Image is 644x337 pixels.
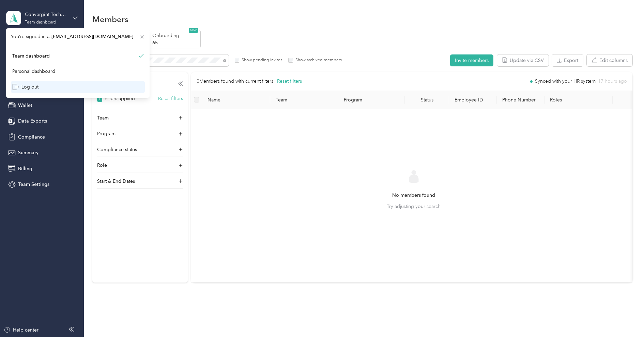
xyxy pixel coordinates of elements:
[338,91,405,109] th: Program
[92,16,128,23] h1: Members
[4,326,39,334] button: Help center
[12,68,55,75] div: Personal dashboard
[552,54,583,66] button: Export
[405,91,449,109] th: Status
[158,95,183,102] button: Reset filters
[392,192,435,199] span: No members found
[18,165,32,172] span: Billing
[51,34,133,39] span: [EMAIL_ADDRESS][DOMAIN_NAME]
[449,91,497,109] th: Employee ID
[152,32,199,39] p: Onboarding
[12,83,39,91] div: Log out
[97,130,116,137] p: Program
[97,162,107,169] p: Role
[18,117,47,125] span: Data Exports
[12,52,50,60] div: Team dashboard
[497,91,545,109] th: Phone Number
[208,97,265,103] span: Name
[97,114,109,122] p: Team
[18,102,32,109] span: Wallet
[450,54,493,66] button: Invite members
[545,91,613,109] th: Roles
[25,20,56,25] div: Team dashboard
[598,79,627,84] span: 17 hours ago
[535,79,596,84] span: Synced with your HR system
[97,178,135,185] p: Start & End Dates
[105,95,135,102] p: Filters applied
[97,146,137,153] p: Compliance status
[239,57,282,63] label: Show pending invites
[11,33,145,40] span: You’re signed in as
[197,78,273,85] p: 0 Members found with current filters
[152,39,199,46] p: 65
[387,203,441,210] span: Try adjusting your search
[97,95,102,102] span: 1
[270,91,338,109] th: Team
[587,54,632,66] button: Edit columns
[189,28,198,33] span: NEW
[18,149,39,156] span: Summary
[497,54,549,66] button: Update via CSV
[293,57,342,63] label: Show archived members
[18,181,49,188] span: Team Settings
[25,11,67,18] div: Convergint Technologies
[277,78,302,85] button: Reset filters
[202,91,270,109] th: Name
[606,299,644,337] iframe: Everlance-gr Chat Button Frame
[18,133,45,141] span: Compliance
